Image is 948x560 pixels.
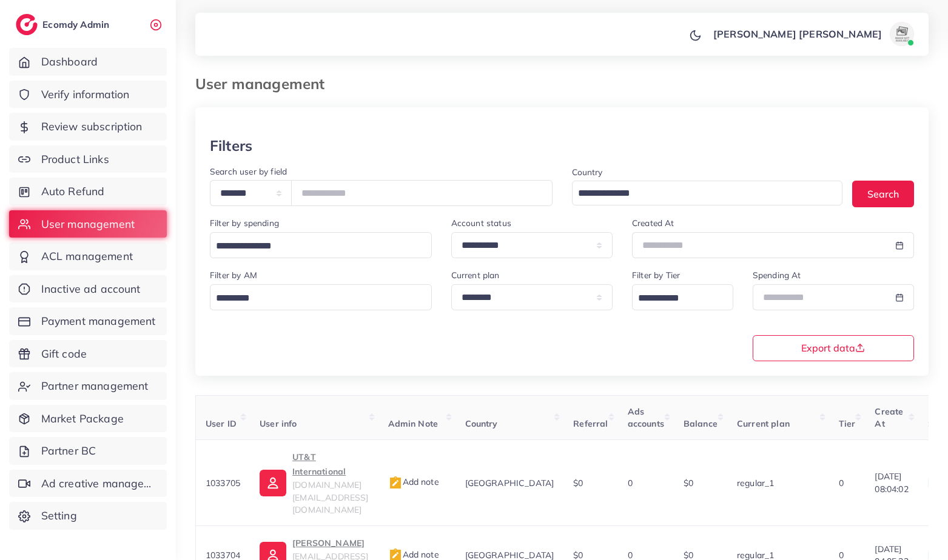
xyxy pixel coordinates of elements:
[210,165,287,178] label: Search user by field
[260,450,368,516] a: UT&T International[DOMAIN_NAME][EMAIL_ADDRESS][DOMAIN_NAME]
[451,217,511,229] label: Account status
[41,313,156,329] span: Payment management
[572,166,603,178] label: Country
[839,418,856,429] span: Tier
[210,284,432,310] div: Search for option
[41,87,130,102] span: Verify information
[388,418,439,429] span: Admin Note
[9,275,167,303] a: Inactive ad account
[41,346,87,362] span: Gift code
[292,536,368,550] p: [PERSON_NAME]
[210,137,252,155] h3: Filters
[388,476,439,487] span: Add note
[9,48,167,76] a: Dashboard
[9,145,167,173] a: Product Links
[890,22,914,46] img: avatar
[41,216,135,232] span: User management
[573,418,608,429] span: Referral
[41,152,109,167] span: Product Links
[210,232,432,258] div: Search for option
[632,217,674,229] label: Created At
[41,443,96,459] span: Partner BC
[16,14,112,35] a: logoEcomdy Admin
[210,217,279,229] label: Filter by spending
[634,289,718,308] input: Search for option
[41,184,105,199] span: Auto Refund
[801,343,865,353] span: Export data
[9,178,167,205] a: Auto Refund
[875,406,903,429] span: Create At
[42,19,112,30] h2: Ecomdy Admin
[9,437,167,465] a: Partner BC
[9,113,167,141] a: Review subscription
[875,470,908,495] span: [DATE] 08:04:02
[573,478,583,488] span: $0
[632,284,733,310] div: Search for option
[388,476,403,490] img: admin_note.cdd0b510.svg
[16,14,38,35] img: logo
[632,269,680,281] label: Filter by Tier
[292,450,368,479] p: UT&T International
[388,549,439,560] span: Add note
[195,75,334,93] h3: User management
[41,508,77,524] span: Setting
[41,54,98,70] span: Dashboard
[260,418,297,429] span: User info
[212,237,416,256] input: Search for option
[41,378,149,394] span: Partner management
[9,372,167,400] a: Partner management
[572,181,843,205] div: Search for option
[574,184,827,203] input: Search for option
[206,478,240,488] span: 1033705
[9,307,167,335] a: Payment management
[206,418,237,429] span: User ID
[684,418,718,429] span: Balance
[292,479,368,515] span: [DOMAIN_NAME][EMAIL_ADDRESS][DOMAIN_NAME]
[41,248,133,264] span: ACL management
[737,418,790,429] span: Current plan
[9,470,167,498] a: Ad creative management
[260,470,286,496] img: ic-user-info.36bf1079.svg
[41,476,158,492] span: Ad creative management
[41,411,124,427] span: Market Package
[753,269,801,281] label: Spending At
[210,269,257,281] label: Filter by AM
[9,340,167,368] a: Gift code
[713,27,882,41] p: [PERSON_NAME] [PERSON_NAME]
[628,406,664,429] span: Ads accounts
[9,81,167,108] a: Verify information
[9,210,167,238] a: User management
[451,269,500,281] label: Current plan
[9,242,167,270] a: ACL management
[737,478,774,488] span: regular_1
[41,281,141,297] span: Inactive ad account
[465,418,498,429] span: Country
[707,22,919,46] a: [PERSON_NAME] [PERSON_NAME]avatar
[852,181,914,207] button: Search
[839,478,844,488] span: 0
[465,478,554,488] span: [GEOGRAPHIC_DATA]
[9,405,167,433] a: Market Package
[212,289,416,308] input: Search for option
[9,502,167,530] a: Setting
[753,335,914,361] button: Export data
[684,478,693,488] span: $0
[41,119,143,135] span: Review subscription
[628,478,633,488] span: 0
